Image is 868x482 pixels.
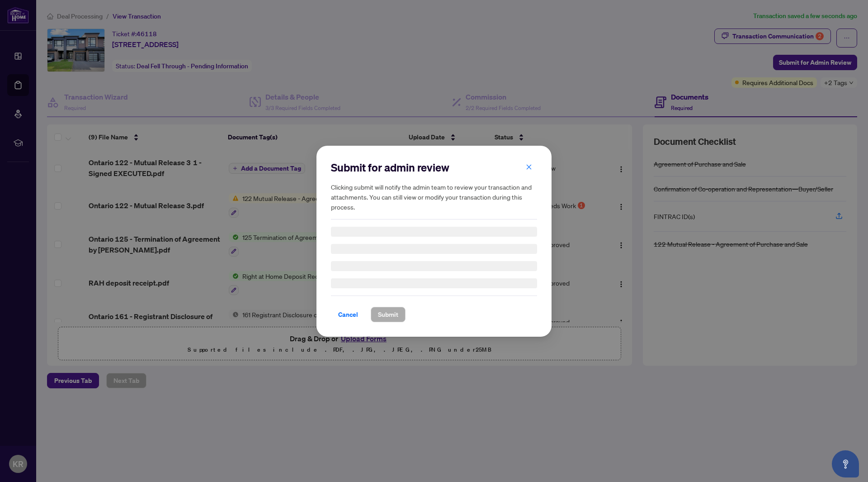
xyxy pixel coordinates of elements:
[331,307,365,322] button: Cancel
[371,307,406,322] button: Submit
[331,182,537,212] h5: Clicking submit will notify the admin team to review your transaction and attachments. You can st...
[526,163,532,170] span: close
[331,160,537,175] h2: Submit for admin review
[338,307,358,322] span: Cancel
[832,450,859,477] button: Open asap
